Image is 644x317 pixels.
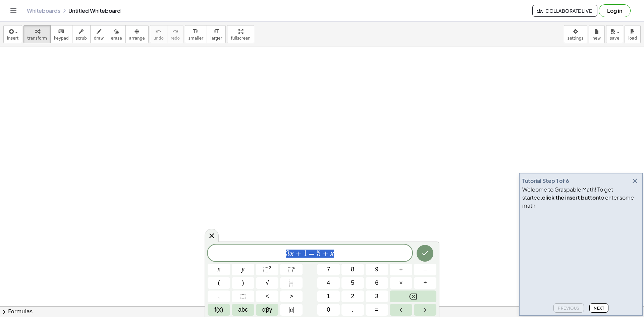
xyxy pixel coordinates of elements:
[215,305,223,314] span: f(x)
[289,305,294,314] span: a
[317,264,340,275] button: 7
[341,277,364,289] button: 5
[317,290,340,302] button: 1
[290,249,293,258] var: x
[423,265,427,274] span: –
[352,305,354,314] span: .
[231,36,250,41] span: fullscreen
[129,36,145,41] span: arrange
[589,303,608,313] button: Next
[303,250,307,258] span: 1
[107,25,125,43] button: erase
[94,36,104,41] span: draw
[366,304,388,316] button: Equals
[327,305,330,314] span: 0
[594,306,604,311] span: Next
[522,186,640,210] div: Welcome to Graspable Math! To get started, to enter some math.
[399,278,403,287] span: ×
[289,292,293,301] span: >
[213,28,219,36] i: format_size
[366,290,388,302] button: 3
[341,304,364,316] button: .
[610,36,619,41] span: save
[262,305,272,314] span: αβγ
[286,250,290,258] span: 3
[256,264,278,275] button: Squared
[390,277,412,289] button: Times
[8,5,19,16] button: Toggle navigation
[280,290,303,302] button: Greater than
[532,5,597,17] button: Collaborate Live
[327,278,330,287] span: 4
[327,265,330,274] span: 7
[366,277,388,289] button: 6
[414,304,436,316] button: Right arrow
[242,278,244,287] span: )
[366,264,388,275] button: 9
[155,28,162,36] i: undo
[307,250,317,258] span: =
[27,7,60,14] a: Whiteboards
[606,25,623,43] button: save
[280,304,303,316] button: Absolute value
[111,36,122,41] span: erase
[232,277,254,289] button: )
[154,36,164,41] span: undo
[238,305,248,314] span: abc
[628,36,637,41] span: load
[208,290,230,302] button: ,
[317,277,340,289] button: 4
[351,278,354,287] span: 5
[208,264,230,275] button: x
[266,278,269,287] span: √
[568,36,584,41] span: settings
[171,36,180,41] span: redo
[293,306,294,313] span: |
[280,264,303,275] button: Superscript
[208,304,230,316] button: Functions
[50,25,72,43] button: keyboardkeypad
[375,265,378,274] span: 9
[293,265,296,270] sup: n
[390,304,412,316] button: Left arrow
[54,36,69,41] span: keypad
[193,28,199,36] i: format_size
[293,250,303,258] span: +
[589,25,605,43] button: new
[564,25,587,43] button: settings
[330,249,334,258] var: x
[375,292,378,301] span: 3
[414,277,436,289] button: Divide
[327,292,330,301] span: 1
[424,278,427,287] span: ÷
[351,265,354,274] span: 8
[538,8,592,14] span: Collaborate Live
[341,290,364,302] button: 2
[289,306,290,313] span: |
[232,304,254,316] button: Alphabet
[592,36,601,41] span: new
[280,277,303,289] button: Fraction
[351,292,354,301] span: 2
[72,25,91,43] button: scrub
[218,278,220,287] span: (
[3,25,22,43] button: insert
[232,264,254,275] button: y
[414,264,436,275] button: Minus
[150,25,167,43] button: undoundo
[522,177,569,185] div: Tutorial Step 1 of 6
[58,28,64,36] i: keyboard
[263,266,269,273] span: ⬚
[90,25,108,43] button: draw
[599,4,631,17] button: Log in
[256,290,278,302] button: Less than
[240,292,246,301] span: ⬚
[27,36,47,41] span: transform
[227,25,254,43] button: fullscreen
[287,266,293,273] span: ⬚
[23,25,51,43] button: transform
[125,25,149,43] button: arrange
[542,194,599,201] b: click the insert button
[208,277,230,289] button: (
[256,304,278,316] button: Greek alphabet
